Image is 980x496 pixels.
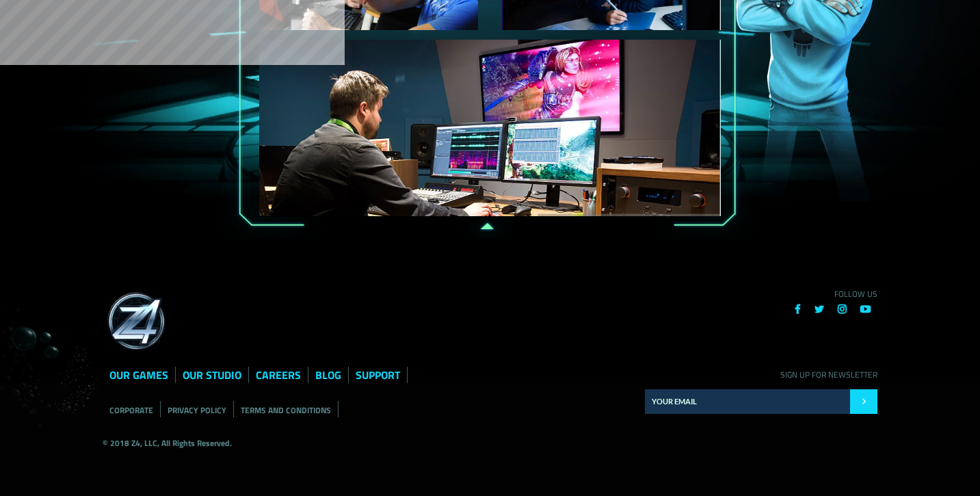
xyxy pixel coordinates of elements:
a: OUR STUDIO [183,367,241,383]
a: TERMS AND CONDITIONS [241,404,331,417]
input: Submit [850,389,877,414]
p: FOLLOW US [645,287,877,300]
a: CORPORATE [109,404,153,417]
a: BLOG [315,367,341,383]
p: SIGN UP FOR NEWSLETTER [645,368,877,381]
input: E-mail [645,389,850,414]
a: SUPPORT [356,367,400,383]
strong: © 2018 Z4, LLC, All Rights Reserved. [103,436,232,449]
a: PRIVACY POLICY [168,404,226,417]
img: palace [259,40,721,216]
a: OUR GAMES [109,367,168,383]
a: CAREERS [256,367,301,383]
img: grid [103,287,171,356]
